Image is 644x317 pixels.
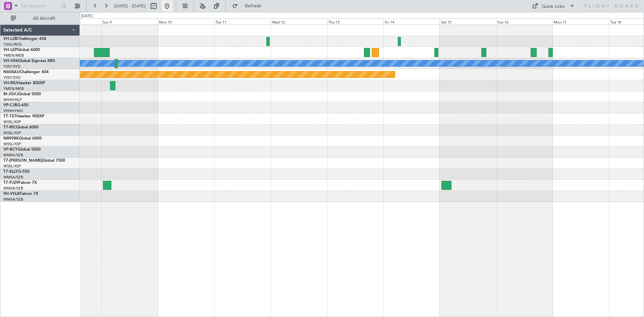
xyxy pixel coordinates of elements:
[239,4,267,8] span: Refresh
[3,53,24,58] a: YMEN/MEB
[3,59,55,63] a: VH-VSKGlobal Express XRS
[3,197,23,202] a: WMSA/SZB
[3,175,23,180] a: WMSA/SZB
[3,181,18,185] span: T7-PJ29
[3,170,30,174] a: T7-ELLYG-550
[529,1,578,11] button: Quick Links
[7,13,73,24] button: All Aircraft
[3,59,18,63] span: VH-VSK
[3,119,21,124] a: WSSL/XSP
[3,86,24,91] a: YMEN/MEB
[327,18,383,24] div: Thu 13
[3,125,39,129] a: T7-RICGlobal 6000
[3,48,17,52] span: VH-LEP
[3,159,65,163] a: T7-[PERSON_NAME]Global 7500
[3,92,41,96] a: M-JGVJGlobal 5000
[496,18,552,24] div: Sun 16
[3,170,18,174] span: T7-ELLY
[3,186,23,191] a: WMSA/SZB
[229,1,269,11] button: Refresh
[3,108,23,113] a: VHHH/HKG
[3,103,17,107] span: VP-CJR
[3,192,38,196] a: 9H-VSLKFalcon 7X
[3,153,23,158] a: WMSA/SZB
[20,1,59,11] input: Trip Number
[3,42,22,47] a: YSHL/WOL
[3,148,18,152] span: VP-BCY
[3,159,42,163] span: T7-[PERSON_NAME]
[3,114,44,118] a: T7-TSTHawker 900XP
[3,70,20,74] span: N604AU
[3,142,21,147] a: WSSL/XSP
[3,164,21,169] a: WSSL/XSP
[271,18,327,24] div: Wed 12
[3,70,49,74] a: N604AUChallenger 604
[3,81,45,85] a: VH-RIUHawker 800XP
[3,37,17,41] span: VH-L2B
[440,18,496,24] div: Sat 15
[101,18,158,24] div: Sun 9
[552,18,609,24] div: Mon 17
[17,16,71,21] span: All Aircraft
[3,64,20,69] a: YSSY/SYD
[3,137,19,141] span: N8998K
[3,48,40,52] a: VH-LEPGlobal 6000
[383,18,440,24] div: Fri 14
[3,97,22,102] a: WIHH/HLP
[3,103,29,107] a: VP-CJRG-650
[3,192,20,196] span: 9H-VSLK
[114,3,146,9] span: [DATE] - [DATE]
[3,130,21,136] a: WSSL/XSP
[542,3,565,10] div: Quick Links
[214,18,271,24] div: Tue 11
[3,75,20,80] a: YSSY/SYD
[3,37,46,41] a: VH-L2BChallenger 604
[3,125,16,129] span: T7-RIC
[3,114,16,118] span: T7-TST
[3,92,18,96] span: M-JGVJ
[81,13,93,19] div: [DATE]
[3,81,17,85] span: VH-RIU
[158,18,214,24] div: Mon 10
[3,181,37,185] a: T7-PJ29Falcon 7X
[3,137,42,141] a: N8998KGlobal 6000
[3,148,41,152] a: VP-BCYGlobal 5000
